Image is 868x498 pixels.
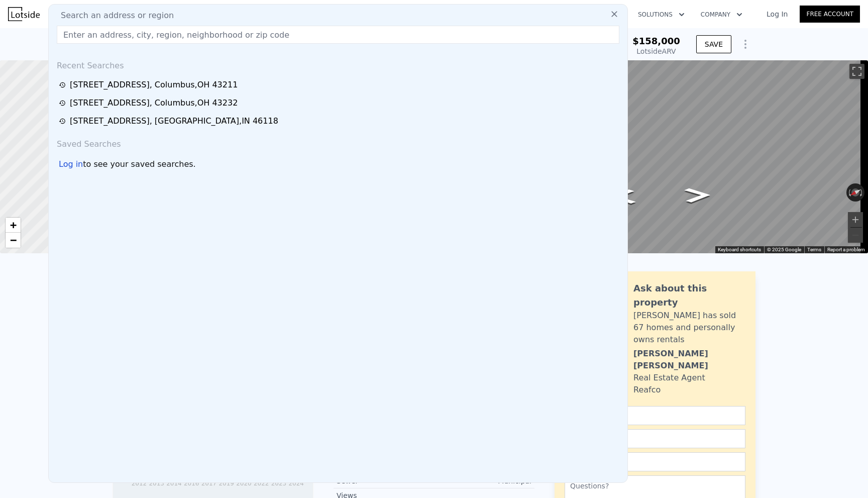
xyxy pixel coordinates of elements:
[59,115,620,127] a: [STREET_ADDRESS], [GEOGRAPHIC_DATA],IN 46118
[70,97,238,109] div: [STREET_ADDRESS] , Columbus , OH 43232
[59,79,620,91] a: [STREET_ADDRESS], Columbus,OH 43211
[53,130,623,154] div: Saved Searches
[53,10,174,22] span: Search an address or region
[848,212,863,227] button: Zoom in
[59,97,620,109] a: [STREET_ADDRESS], Columbus,OH 43232
[565,406,745,425] input: Name
[460,60,868,253] div: Map
[735,34,755,54] button: Show Options
[800,6,860,23] a: Free Account
[846,183,852,202] button: Rotate counterclockwise
[201,480,217,487] tspan: 2017
[271,480,287,487] tspan: 2023
[6,233,21,248] a: Zoom out
[53,52,623,76] div: Recent Searches
[630,6,693,24] button: Solutions
[10,219,17,231] span: +
[767,247,801,252] span: © 2025 Google
[849,64,864,79] button: Toggle fullscreen view
[70,115,278,127] div: [STREET_ADDRESS] , [GEOGRAPHIC_DATA] , IN 46118
[633,348,745,372] div: [PERSON_NAME] [PERSON_NAME]
[693,6,750,24] button: Company
[846,185,865,201] button: Reset the view
[6,218,21,233] a: Zoom in
[632,46,680,56] div: Lotside ARV
[633,281,745,310] div: Ask about this property
[696,35,731,53] button: SAVE
[149,480,164,487] tspan: 2013
[807,247,821,252] a: Terms (opens in new tab)
[83,158,195,170] span: to see your saved searches.
[632,36,680,46] span: $158,000
[236,480,252,487] tspan: 2020
[859,183,865,202] button: Rotate clockwise
[827,247,865,252] a: Report a problem
[132,480,147,487] tspan: 2012
[565,452,745,471] input: Phone
[10,234,17,246] span: −
[184,480,199,487] tspan: 2016
[565,429,745,448] input: Email
[166,480,182,487] tspan: 2014
[70,79,238,91] div: [STREET_ADDRESS] , Columbus , OH 43211
[8,7,40,21] img: Lotside
[59,158,83,170] div: Log in
[460,60,868,253] div: Street View
[633,384,661,396] div: Reafco
[674,184,722,207] path: Go Southwest, OH-3
[754,9,800,19] a: Log In
[288,480,304,487] tspan: 2024
[848,228,863,243] button: Zoom out
[633,310,745,346] div: [PERSON_NAME] has sold 67 homes and personally owns rentals
[633,372,705,384] div: Real Estate Agent
[57,26,619,44] input: Enter an address, city, region, neighborhood or zip code
[718,246,761,253] button: Keyboard shortcuts
[254,480,269,487] tspan: 2022
[219,480,234,487] tspan: 2019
